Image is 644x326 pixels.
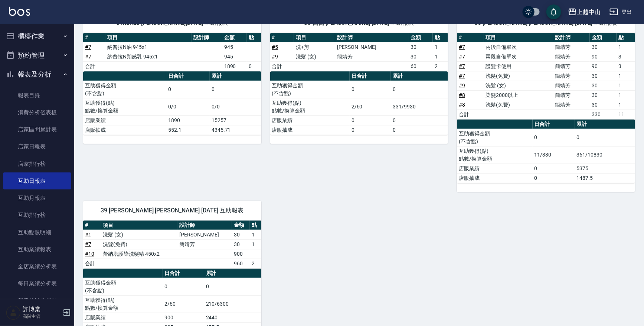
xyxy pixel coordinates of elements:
td: 0/0 [210,98,261,115]
td: 店販業績 [457,164,532,173]
td: 0 [533,173,575,183]
th: 點 [433,33,448,43]
td: 洗髮 (女) [101,230,177,239]
td: 互助獲得金額 (不含點) [270,81,350,98]
table: a dense table [83,221,261,269]
td: 90 [590,61,617,71]
button: 櫃檯作業 [3,27,71,46]
td: 1 [617,81,635,90]
a: #7 [459,54,465,60]
td: 900 [232,249,250,259]
a: 店家排行榜 [3,155,71,172]
td: 兩段自備單次 [484,52,553,61]
a: #7 [85,54,91,60]
td: 0 [163,278,204,295]
th: 項目 [101,221,177,230]
td: 15257 [210,115,261,125]
td: 330 [590,110,617,119]
td: 洗+剪 [294,42,335,52]
td: 店販抽成 [83,125,166,135]
th: 設計師 [335,33,409,43]
table: a dense table [457,120,635,183]
td: 1 [250,239,261,249]
td: 互助獲得金額 (不含點) [457,129,532,146]
td: 店販抽成 [270,125,350,135]
a: 互助日報表 [3,172,71,189]
td: 0 [247,61,261,71]
td: 合計 [457,110,484,119]
th: 項目 [105,33,192,43]
td: 4345.71 [210,125,261,135]
td: 30 [590,42,617,52]
td: 2/60 [163,295,204,313]
a: #7 [459,63,465,69]
td: 552.1 [166,125,210,135]
a: 互助業績報表 [3,241,71,258]
table: a dense table [457,33,635,120]
td: 納普拉N油 945x1 [105,42,192,52]
td: 洗髮 (女) [484,81,553,90]
th: 設計師 [553,33,590,43]
td: 3 [617,61,635,71]
button: 上越中山 [565,4,604,20]
th: 金額 [232,221,250,230]
th: 日合計 [533,120,575,129]
div: 上越中山 [577,7,601,17]
td: 染髮2000以上 [484,90,553,100]
button: 登出 [607,5,635,19]
th: # [270,33,294,43]
td: 1 [433,42,448,52]
td: 合計 [83,61,105,71]
td: 0 [533,129,575,146]
a: #8 [459,102,465,108]
table: a dense table [270,33,448,71]
a: #9 [459,83,465,88]
td: 1487.5 [575,173,635,183]
a: 報表目錄 [3,87,71,104]
td: 0 [391,115,448,125]
td: 30 [409,52,433,61]
td: 1 [617,100,635,110]
th: 點 [617,33,635,43]
td: 互助獲得金額 (不含點) [83,278,163,295]
a: 互助月報表 [3,189,71,206]
th: 累計 [575,120,635,129]
th: 累計 [391,71,448,81]
td: 30 [409,42,433,52]
td: 洗髮(免費) [101,239,177,249]
td: 3 [617,52,635,61]
td: 合計 [270,61,294,71]
th: 日合計 [350,71,391,81]
a: #1 [85,232,91,238]
td: 0 [391,125,448,135]
td: 60 [409,61,433,71]
span: 39 [PERSON_NAME] [PERSON_NAME] [DATE] 互助報表 [92,207,252,214]
td: 30 [590,81,617,90]
img: Person [6,305,21,320]
a: #8 [459,92,465,98]
td: 1 [617,90,635,100]
th: 項目 [484,33,553,43]
td: 店販業績 [270,115,350,125]
a: 營業統計分析表 [3,292,71,309]
th: 點 [250,221,261,230]
th: 日合計 [166,71,210,81]
td: 5375 [575,164,635,173]
td: 1 [250,230,261,239]
td: 簡靖芳 [553,71,590,81]
td: 0 [210,81,261,98]
td: 1890 [166,115,210,125]
td: 945 [222,42,247,52]
td: 互助獲得金額 (不含點) [83,81,166,98]
td: [PERSON_NAME] [335,42,409,52]
td: 1890 [222,61,247,71]
td: 0 [575,129,635,146]
td: 簡靖芳 [553,42,590,52]
th: 金額 [590,33,617,43]
td: 2 [250,259,261,268]
a: #7 [85,44,91,50]
th: # [83,221,101,230]
th: 項目 [294,33,335,43]
td: 1 [617,71,635,81]
td: 0 [350,125,391,135]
